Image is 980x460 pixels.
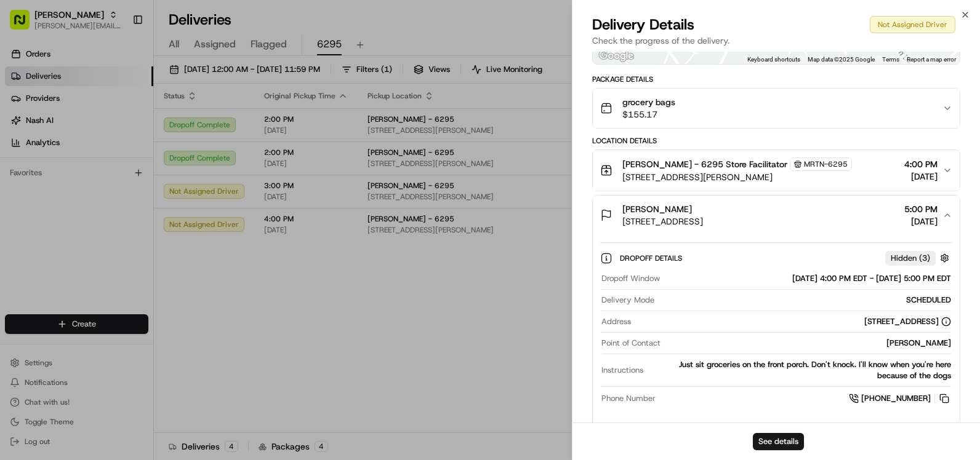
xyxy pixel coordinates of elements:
div: [PERSON_NAME] [665,338,951,349]
span: [PHONE_NUMBER] [861,393,931,404]
span: 5:00 PM [904,203,938,215]
a: Powered byPylon [87,208,149,218]
span: Dropoff Details [620,253,685,263]
div: SCHEDULED [659,295,951,306]
span: Pylon [122,208,149,218]
span: [PERSON_NAME] [622,203,692,215]
span: Hidden ( 3 ) [891,253,930,264]
button: Hidden (3) [885,250,952,266]
span: [STREET_ADDRESS] [622,215,703,228]
p: Check the progress of the delivery. [592,34,960,47]
button: Start new chat [209,121,224,136]
span: [DATE] [904,215,938,228]
span: Point of Contact [601,338,661,349]
div: 💻 [104,180,114,189]
button: Keyboard shortcuts [747,55,800,64]
button: [PERSON_NAME] - 6295 Store FacilitatorMRTN-6295[STREET_ADDRESS][PERSON_NAME]4:00 PM[DATE] [593,150,960,191]
input: Clear [32,79,203,92]
span: [STREET_ADDRESS][PERSON_NAME] [622,171,852,183]
a: 💻API Documentation [99,173,203,196]
span: Dropoff Window [601,273,660,284]
span: Address [601,316,631,327]
a: Open this area in Google Maps (opens a new window) [596,48,637,64]
div: [DATE] 4:00 PM EDT - [DATE] 5:00 PM EDT [665,273,951,284]
span: $155.17 [622,108,675,121]
a: 📗Knowledge Base [7,173,99,196]
img: Nash [12,12,37,37]
p: Welcome 👋 [12,49,224,69]
span: Phone Number [601,393,656,404]
span: Knowledge Base [25,178,94,191]
img: Google [596,48,637,64]
span: Delivery Mode [601,295,654,306]
a: Report a map error [907,56,956,63]
span: 4:00 PM [904,158,938,170]
div: Just sit groceries on the front porch. Don't knock. I'll know when you're here because of the dogs [648,359,951,381]
div: [STREET_ADDRESS] [864,316,951,327]
a: [PHONE_NUMBER] [849,392,951,405]
button: [PERSON_NAME][STREET_ADDRESS]5:00 PM[DATE] [593,196,960,235]
div: Location Details [592,136,960,146]
span: [DATE] [904,170,938,183]
span: Delivery Details [592,15,694,34]
div: 📗 [12,180,22,189]
span: Instructions [601,365,643,376]
div: [PERSON_NAME][STREET_ADDRESS]5:00 PM[DATE] [593,235,960,427]
button: See details [753,433,804,450]
div: Package Details [592,74,960,84]
span: API Documentation [116,178,198,191]
img: 1736555255976-a54dd68f-1ca7-489b-9aae-adbdc363a1c4 [12,117,34,140]
span: MRTN-6295 [804,159,848,169]
span: Map data ©2025 Google [808,56,875,63]
div: We're available if you need us! [42,130,156,140]
div: Start new chat [42,117,202,130]
button: grocery bags$155.17 [593,89,960,128]
span: grocery bags [622,96,675,108]
a: Terms [882,56,899,63]
span: [PERSON_NAME] - 6295 Store Facilitator [622,158,787,170]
